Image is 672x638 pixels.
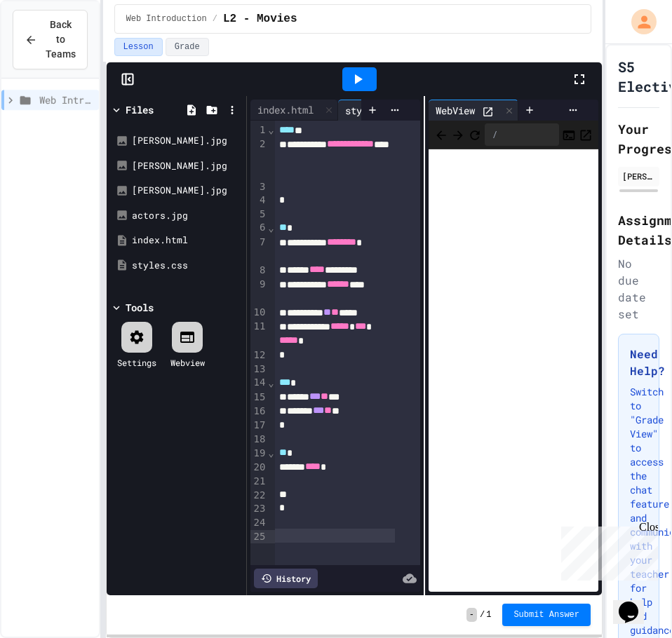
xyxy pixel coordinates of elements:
[254,569,318,588] div: History
[434,125,448,143] span: Back
[630,385,647,637] p: Switch to "Grade View" to access the chat feature and communicate with your teacher for help and ...
[250,208,268,222] div: 5
[429,103,482,118] div: WebView
[126,300,154,315] div: Tools
[250,137,268,179] div: 2
[117,356,156,369] div: Settings
[622,170,655,182] div: [PERSON_NAME]
[250,419,268,433] div: 17
[126,13,207,25] span: Web Introduction
[213,13,217,25] span: /
[618,255,659,323] div: No due date set
[132,233,241,247] div: index.html
[618,119,659,158] h2: Your Progress
[126,102,154,117] div: Files
[613,582,658,624] iframe: chat widget
[562,126,576,143] button: Console
[250,475,268,489] div: 21
[429,149,598,592] iframe: Web Preview
[250,516,268,530] div: 24
[485,123,559,146] div: /
[6,6,97,89] div: Chat with us now!Close
[579,126,593,143] button: Open in new tab
[170,356,205,369] div: Webview
[267,447,274,459] span: Fold line
[250,405,268,419] div: 16
[513,609,579,620] span: Submit Answer
[630,346,647,379] h3: Need Help?
[250,362,268,376] div: 13
[267,377,274,388] span: Fold line
[250,102,321,117] div: index.html
[250,320,268,348] div: 11
[618,210,659,250] h2: Assignment Details
[267,222,274,233] span: Fold line
[556,521,658,581] iframe: chat widget
[250,461,268,475] div: 20
[132,209,241,223] div: actors.jpg
[132,259,241,273] div: styles.css
[250,221,268,235] div: 6
[250,447,268,461] div: 19
[480,609,485,620] span: /
[132,134,241,148] div: [PERSON_NAME].jpg
[250,502,268,516] div: 23
[250,489,268,503] div: 22
[486,609,491,620] span: 1
[223,11,297,27] span: L2 - Movies
[338,103,408,118] div: styles.css
[250,194,268,208] div: 4
[132,184,241,198] div: [PERSON_NAME].jpg
[451,125,465,143] span: Forward
[250,264,268,278] div: 8
[250,306,268,320] div: 10
[267,124,274,135] span: Fold line
[250,348,268,362] div: 12
[250,433,268,447] div: 18
[466,608,477,622] span: -
[250,278,268,306] div: 9
[132,159,241,173] div: [PERSON_NAME].jpg
[250,391,268,405] div: 15
[250,376,268,390] div: 14
[250,530,268,544] div: 25
[250,236,268,264] div: 7
[468,126,482,143] button: Refresh
[46,18,76,62] span: Back to Teams
[250,123,268,137] div: 1
[617,6,660,38] div: My Account
[114,38,163,56] button: Lesson
[39,93,93,107] span: Web Introduction
[250,180,268,194] div: 3
[166,38,209,56] button: Grade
